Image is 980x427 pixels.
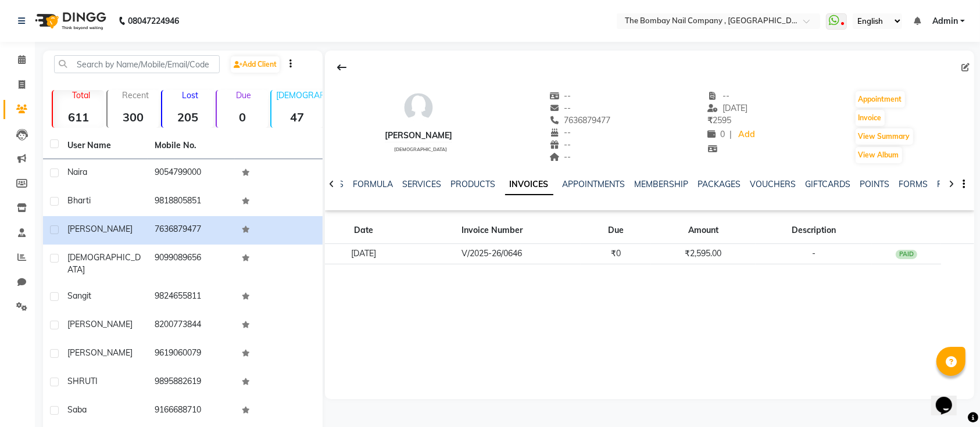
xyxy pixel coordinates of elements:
[395,146,448,152] span: [DEMOGRAPHIC_DATA]
[148,311,235,340] td: 8200773844
[549,103,571,113] span: --
[67,224,133,234] span: [PERSON_NAME]
[67,252,141,275] span: [DEMOGRAPHIC_DATA]
[707,103,747,113] span: [DATE]
[549,115,611,125] span: 7636879477
[401,90,436,125] img: avatar
[112,90,159,101] p: Recent
[581,217,651,244] th: Due
[635,179,689,189] a: MEMBERSHIP
[896,250,918,259] div: PAID
[148,216,235,245] td: 7636879477
[856,110,885,126] button: Invoice
[931,381,968,415] iframe: chat widget
[219,90,268,101] p: Due
[353,179,393,189] a: FORMULA
[505,174,553,195] a: INVOICES
[54,55,220,73] input: Search by Name/Mobile/Email/Code
[707,129,725,139] span: 0
[403,217,581,244] th: Invoice Number
[148,132,235,159] th: Mobile No.
[549,152,571,162] span: --
[651,244,756,264] td: ₹2,595.00
[148,245,235,283] td: 9099089656
[385,130,452,142] div: [PERSON_NAME]
[750,179,796,189] a: VOUCHERS
[58,90,104,101] p: Total
[549,127,571,138] span: --
[932,15,958,27] span: Admin
[330,56,354,78] div: Back to Client
[167,90,213,101] p: Lost
[736,127,757,143] a: Add
[162,110,213,124] strong: 205
[67,167,87,177] span: Naira
[806,179,851,189] a: GIFTCARDS
[271,110,323,124] strong: 47
[856,128,913,145] button: View Summary
[325,244,403,264] td: [DATE]
[856,147,902,163] button: View Album
[698,179,741,189] a: PACKAGES
[451,179,496,189] a: PRODUCTS
[707,91,729,101] span: --
[756,217,872,244] th: Description
[549,91,571,101] span: --
[67,319,133,329] span: [PERSON_NAME]
[30,5,109,37] img: logo
[899,179,928,189] a: FORMS
[651,217,756,244] th: Amount
[729,128,732,141] span: |
[148,159,235,188] td: 9054799000
[67,376,98,386] span: SHRUTI
[402,179,442,189] a: SERVICES
[108,110,159,124] strong: 300
[60,132,148,159] th: User Name
[403,244,581,264] td: V/2025-26/0646
[53,110,104,124] strong: 611
[707,115,731,125] span: 2595
[148,397,235,425] td: 9166688710
[148,188,235,216] td: 9818805851
[67,195,91,206] span: Bharti
[938,179,965,189] a: FAMILY
[148,340,235,368] td: 9619060079
[860,179,890,189] a: POINTS
[549,139,571,150] span: --
[581,244,651,264] td: ₹0
[217,110,268,124] strong: 0
[231,56,280,73] a: Add Client
[148,283,235,311] td: 9824655811
[856,91,905,107] button: Appointment
[67,347,133,358] span: [PERSON_NAME]
[563,179,625,189] a: APPOINTMENTS
[67,404,87,415] span: Saba
[707,115,713,125] span: ₹
[325,217,403,244] th: Date
[276,90,323,101] p: [DEMOGRAPHIC_DATA]
[128,5,179,37] b: 08047224946
[812,248,816,259] span: -
[67,290,91,301] span: sangit
[148,368,235,397] td: 9895882619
